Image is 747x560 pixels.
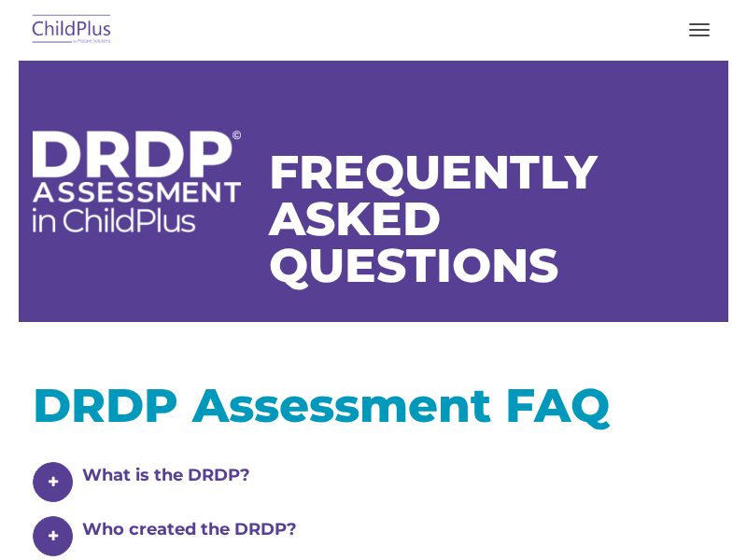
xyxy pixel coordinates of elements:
h4: Who created the DRDP? [82,516,686,542]
h4: What is the DRDP? [82,462,686,488]
h1: Frequently Asked Questions [269,149,714,289]
img: DRDP Assessment in ChildPlus [33,131,241,232]
img: ChildPlus by Procare Solutions [28,8,116,52]
h1: DRDP Assessment FAQ [33,383,714,429]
